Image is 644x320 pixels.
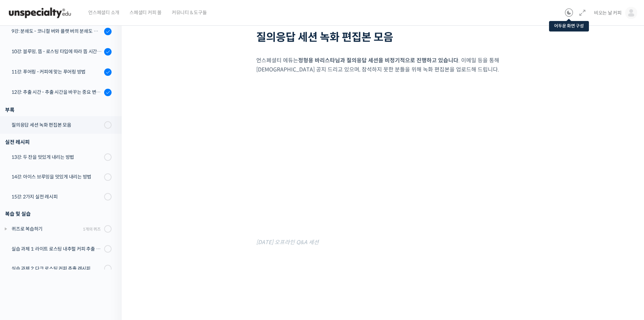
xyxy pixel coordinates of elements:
[45,215,87,232] a: 대화
[21,225,25,230] span: 홈
[87,215,130,232] a: 설정
[2,215,45,232] a: 홈
[104,225,113,230] span: 설정
[62,225,70,231] span: 대화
